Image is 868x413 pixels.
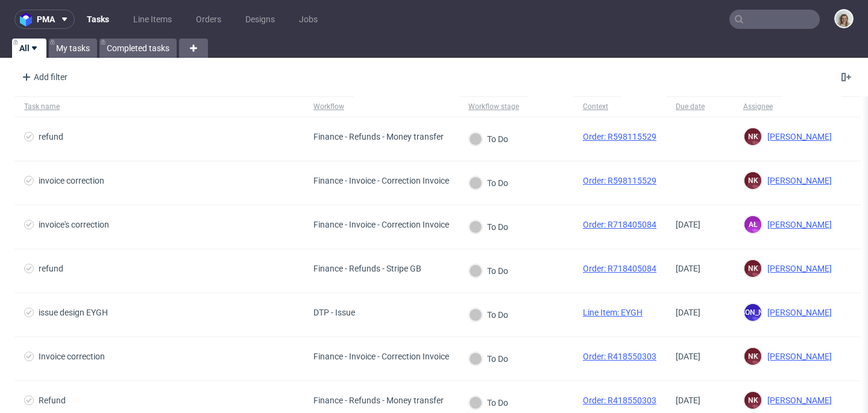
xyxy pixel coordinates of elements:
button: pma [14,10,75,29]
span: Due date [676,102,724,112]
img: Monika Poźniak [835,10,852,27]
a: Order: R718405084 [583,264,656,273]
div: invoice's correction [39,220,109,229]
div: Finance - Refunds - Money transfer [313,132,444,141]
div: Assignee [743,102,773,111]
a: All [12,39,46,58]
span: [PERSON_NAME] [763,264,832,273]
img: logo [20,13,37,26]
div: Workflow [313,102,344,111]
div: Invoice correction [39,352,105,361]
figcaption: NK [744,348,761,365]
div: To Do [469,132,508,146]
div: To Do [469,220,508,234]
div: refund [39,132,63,141]
div: Finance - Invoice - Correction Invoice [313,220,449,229]
div: issue design EYGH [39,308,108,317]
div: To Do [469,352,508,365]
figcaption: NK [744,128,761,145]
div: Refund [39,396,66,405]
figcaption: NK [744,392,761,409]
div: To Do [469,396,508,409]
span: Task name [24,102,294,112]
a: Completed tasks [99,39,177,58]
a: Orders [189,10,228,29]
figcaption: NK [744,172,761,189]
span: [DATE] [676,352,700,361]
div: To Do [469,264,508,278]
a: Order: R718405084 [583,220,656,229]
span: [DATE] [676,308,700,317]
a: Tasks [80,10,116,29]
span: [PERSON_NAME] [763,352,832,361]
a: My tasks [49,39,97,58]
span: [DATE] [676,264,700,273]
div: Finance - Refunds - Money transfer [313,396,444,405]
div: Context [583,102,612,111]
span: [PERSON_NAME] [763,176,832,185]
span: [PERSON_NAME] [763,308,832,317]
span: [DATE] [676,396,700,405]
div: Add filter [17,67,70,87]
div: Finance - Invoice - Correction Invoice [313,352,449,361]
div: To Do [469,176,508,190]
div: To Do [469,308,508,321]
a: Order: R418550303 [583,396,656,405]
a: Order: R598115529 [583,132,656,141]
div: Finance - Refunds - Stripe GB [313,264,421,273]
span: pma [37,15,55,23]
a: Order: R598115529 [583,176,656,185]
figcaption: AŁ [744,216,761,233]
figcaption: [PERSON_NAME] [744,304,761,321]
a: Jobs [292,10,325,29]
a: Line Items [126,10,179,29]
div: refund [39,264,63,273]
span: [PERSON_NAME] [763,220,832,229]
div: DTP - Issue [313,308,355,317]
div: invoice correction [39,176,104,185]
figcaption: NK [744,260,761,277]
span: [PERSON_NAME] [763,132,832,141]
a: Designs [238,10,282,29]
a: Line Item: EYGH [583,308,643,317]
div: Finance - Invoice - Correction Invoice [313,176,449,185]
div: Workflow stage [468,102,519,111]
span: [DATE] [676,220,700,229]
a: Order: R418550303 [583,352,656,361]
span: [PERSON_NAME] [763,396,832,405]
